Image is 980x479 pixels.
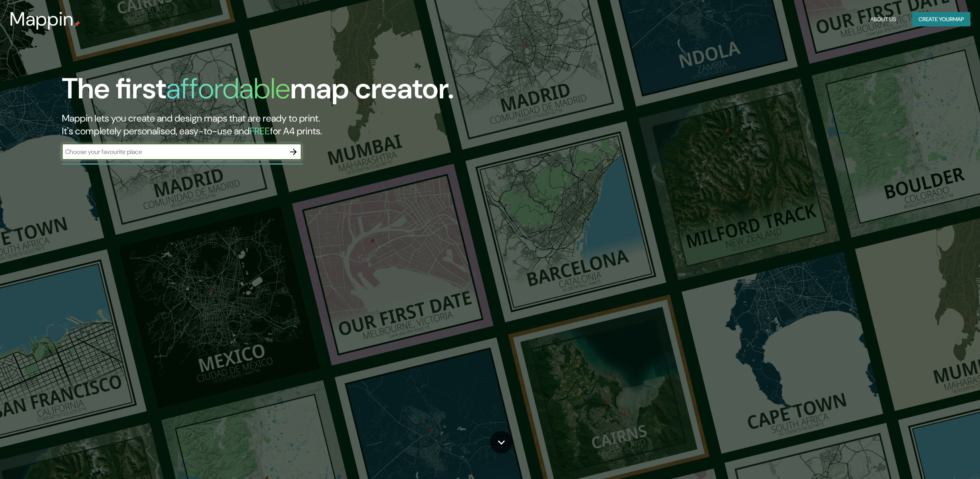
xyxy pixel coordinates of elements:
[10,8,74,30] h3: Mappin
[166,70,290,107] h1: affordable
[62,147,286,156] input: Choose your favourite place
[62,112,552,138] h2: Mappin lets you create and design maps that are ready to print. It's completely personalised, eas...
[867,12,899,27] button: About Us
[912,12,970,27] button: Create yourmap
[62,72,454,112] h1: The first map creator.
[250,125,270,137] h5: FREE
[74,21,80,27] img: mappin-pin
